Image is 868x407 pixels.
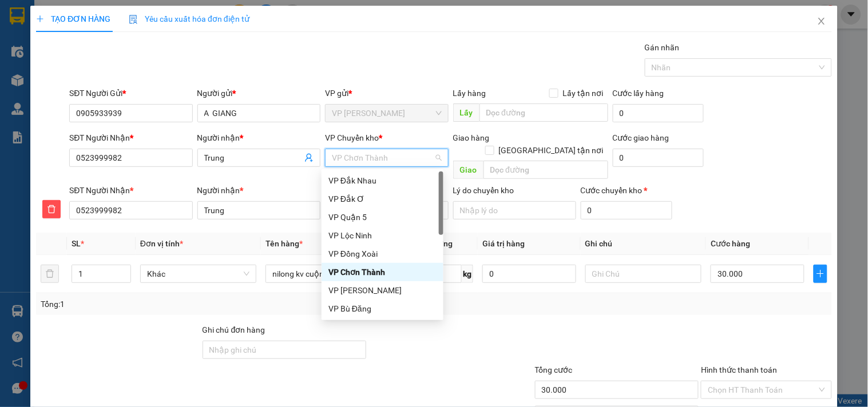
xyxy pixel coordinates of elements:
input: Ghi Chú [585,265,701,283]
span: Lấy hàng [453,89,486,98]
span: Giá trị hàng [482,239,525,248]
label: Gán nhãn [645,43,680,52]
input: Cước giao hàng [613,149,704,167]
input: Lý do chuyển kho [453,201,576,220]
span: close [817,17,826,26]
div: 30.000 [108,74,188,90]
div: SĐT Người Nhận [69,131,192,144]
span: VP Chuyển kho [325,133,379,142]
button: plus [814,265,827,283]
span: kg [462,265,473,283]
div: VP Quận 5 [322,208,443,226]
div: VP Đồng Xoài [109,10,187,37]
input: Dọc đường [483,161,608,179]
button: delete [41,265,59,283]
input: Dọc đường [479,103,608,122]
div: VP Lộc Ninh [328,229,437,242]
input: Ghi chú đơn hàng [203,341,367,359]
div: Người nhận [197,184,320,197]
div: VP Đắk Ơ [328,193,437,205]
div: VP Đồng Xoài [322,245,443,263]
div: VP Đức Liễu [322,281,443,300]
div: VP Chơn Thành [328,266,437,278]
div: VP Đắk Ơ [322,190,443,208]
label: Lý do chuyển kho [453,186,514,195]
div: Cước chuyển kho [581,184,672,197]
span: delete [43,205,60,214]
span: user-add [304,153,314,162]
span: Giao [453,161,483,179]
span: [GEOGRAPHIC_DATA] tận nơi [494,144,608,157]
div: VP Đồng Xoài [328,248,437,260]
span: TẠO ĐƠN HÀNG [36,14,110,23]
span: VP Lê Hồng Phong [332,105,441,122]
label: Ghi chú đơn hàng [203,325,265,334]
span: plus [814,269,827,278]
span: VP Chơn Thành [332,149,441,166]
span: Giao hàng [453,133,490,142]
th: Ghi chú [581,233,706,255]
button: Close [806,6,838,38]
div: VP Quận 5 [328,211,437,224]
div: VP gửi [325,87,448,99]
div: VP Bù Đăng [322,300,443,318]
label: Cước lấy hàng [613,89,664,98]
div: LUÂN [109,37,187,51]
div: Người nhận [197,131,320,144]
div: Người gửi [197,87,320,99]
div: VP Bù Đăng [328,302,437,315]
input: Tên người nhận [197,201,320,220]
div: VP Đắk Nhau [322,171,443,190]
button: delete [42,200,61,218]
span: CC : [108,77,124,89]
span: Khác [147,265,249,282]
div: CHÚ CƯỜNG [10,37,101,51]
span: Gửi: [10,11,27,23]
div: VP Chơn Thành [322,263,443,281]
input: Cước lấy hàng [613,104,704,122]
span: Cước hàng [711,239,750,248]
span: Lấy tận nơi [558,87,608,99]
div: SĐT Người Nhận [69,184,192,197]
span: Tổng cước [535,365,573,374]
span: plus [36,15,44,23]
label: Cước giao hàng [613,133,669,142]
div: VP [PERSON_NAME] [10,10,101,37]
div: VP Đắk Nhau [328,174,437,187]
span: Đơn vị tính [140,239,183,248]
span: SL [72,239,81,248]
div: VP Lộc Ninh [322,226,443,245]
span: Nhận: [109,11,137,23]
input: SĐT người nhận [69,201,192,220]
div: Tổng: 1 [41,298,336,310]
div: SĐT Người Gửi [69,87,192,99]
input: VD: Bàn, Ghế [265,265,382,283]
span: Tên hàng [265,239,303,248]
input: 0 [482,265,576,283]
div: VP [PERSON_NAME] [328,284,437,297]
span: Yêu cầu xuất hóa đơn điện tử [129,14,249,23]
span: Lấy [453,103,479,122]
label: Hình thức thanh toán [701,365,777,374]
img: icon [129,15,138,24]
